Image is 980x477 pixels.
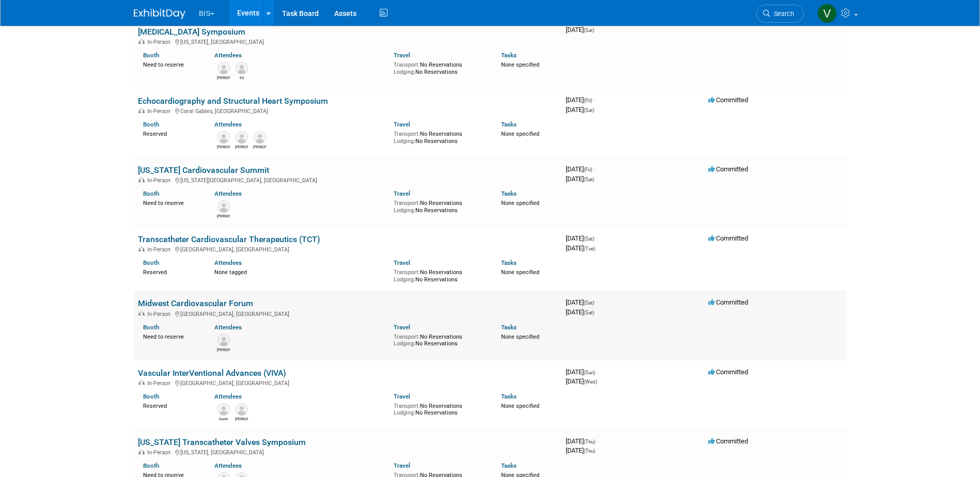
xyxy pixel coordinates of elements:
[147,380,174,387] span: In-Person
[134,9,185,19] img: ExhibitDay
[394,52,410,59] a: Travel
[708,437,748,445] span: Committed
[394,131,420,137] span: Transport:
[143,59,199,69] div: Need to reserve
[594,165,595,173] span: -
[138,165,269,175] a: [US_STATE] Cardiovascular Summit
[147,311,174,317] span: In-Person
[138,177,145,182] img: In-Person Event
[501,324,517,331] a: Tasks
[147,449,174,456] span: In-Person
[584,167,592,172] span: (Fri)
[236,403,248,416] img: Kevin O'Neill
[566,368,598,376] span: [DATE]
[596,298,597,306] span: -
[138,449,145,454] img: In-Person Event
[501,121,517,128] a: Tasks
[770,10,794,18] span: Search
[138,309,557,317] div: [GEOGRAPHIC_DATA], [GEOGRAPHIC_DATA]
[394,393,410,400] a: Travel
[501,61,539,68] span: None specified
[143,198,199,207] div: Need to reserve
[217,334,230,346] img: Kim Herring
[147,177,174,184] span: In-Person
[143,129,199,138] div: Reserved
[584,310,594,315] span: (Sat)
[584,107,594,113] span: (Sat)
[708,96,748,104] span: Committed
[597,368,598,376] span: -
[214,52,242,59] a: Attendees
[566,106,594,114] span: [DATE]
[566,244,595,252] span: [DATE]
[394,462,410,469] a: Travel
[143,393,159,400] a: Booth
[394,267,486,283] div: No Reservations No Reservations
[217,213,230,219] div: Adam Spies
[566,308,594,316] span: [DATE]
[566,437,598,445] span: [DATE]
[394,269,420,276] span: Transport:
[147,246,174,253] span: In-Person
[143,190,159,197] a: Booth
[147,108,174,115] span: In-Person
[143,324,159,331] a: Booth
[596,234,597,242] span: -
[584,236,594,242] span: (Sat)
[501,393,517,400] a: Tasks
[138,246,145,251] img: In-Person Event
[501,131,539,137] span: None specified
[138,448,557,456] div: [US_STATE], [GEOGRAPHIC_DATA]
[566,377,597,385] span: [DATE]
[138,176,557,184] div: [US_STATE][GEOGRAPHIC_DATA], [GEOGRAPHIC_DATA]
[584,379,597,385] span: (Wed)
[394,276,415,283] span: Lodging:
[214,190,242,197] a: Attendees
[143,462,159,469] a: Booth
[138,368,286,378] a: Vascular InterVentional Advances (VIVA)
[584,448,595,454] span: (Thu)
[394,207,415,214] span: Lodging:
[236,62,248,74] img: Ed Joyce
[214,267,386,276] div: None tagged
[138,378,557,387] div: [GEOGRAPHIC_DATA], [GEOGRAPHIC_DATA]
[708,298,748,306] span: Committed
[143,259,159,266] a: Booth
[566,175,594,183] span: [DATE]
[138,380,145,385] img: In-Person Event
[394,401,486,417] div: No Reservations No Reservations
[501,269,539,276] span: None specified
[394,69,415,75] span: Lodging:
[501,259,517,266] a: Tasks
[143,121,159,128] a: Booth
[217,62,230,74] img: Kevin Ryan
[501,462,517,469] a: Tasks
[138,39,145,44] img: In-Person Event
[217,416,230,422] div: Garet Flake
[217,144,230,150] div: Rob Rupel
[584,300,594,306] span: (Sat)
[584,246,595,251] span: (Tue)
[254,131,266,144] img: Chris Cigrand
[143,331,199,341] div: Need to reserve
[214,259,242,266] a: Attendees
[138,106,557,115] div: Coral Gables, [GEOGRAPHIC_DATA]
[236,131,248,144] img: Trevor Thomas
[143,52,159,59] a: Booth
[394,198,486,214] div: No Reservations No Reservations
[138,96,328,106] a: Echocardiography and Structural Heart Symposium
[253,144,266,150] div: Chris Cigrand
[584,439,595,444] span: (Thu)
[214,121,242,128] a: Attendees
[566,298,597,306] span: [DATE]
[394,200,420,206] span: Transport:
[584,177,594,182] span: (Sat)
[501,190,517,197] a: Tasks
[138,234,320,244] a: Transcatheter Cardiovascular Therapeutics (TCT)
[394,121,410,128] a: Travel
[147,39,174,45] span: In-Person
[501,200,539,206] span: None specified
[584,27,594,33] span: (Sat)
[708,234,748,242] span: Committed
[138,37,557,45] div: [US_STATE], [GEOGRAPHIC_DATA]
